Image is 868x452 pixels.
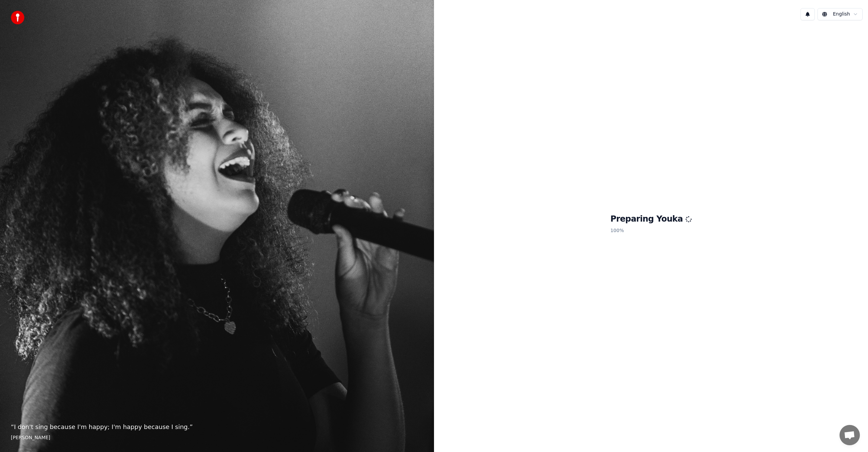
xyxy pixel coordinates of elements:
[11,11,24,24] img: youka
[11,434,423,441] footer: [PERSON_NAME]
[840,425,860,445] div: Open chat
[610,225,692,237] p: 100 %
[11,422,423,432] p: “ I don't sing because I'm happy; I'm happy because I sing. ”
[610,214,692,225] h1: Preparing Youka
